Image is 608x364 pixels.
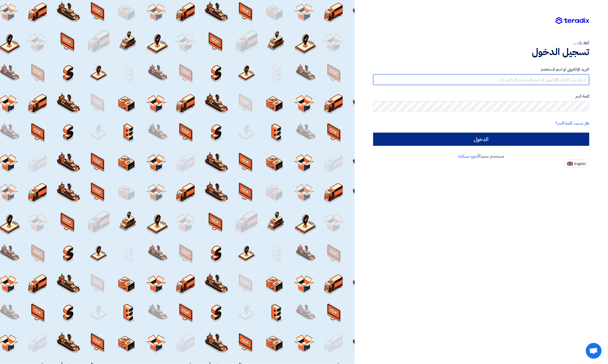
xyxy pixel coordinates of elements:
[373,66,589,72] label: البريد الإلكتروني او اسم المستخدم
[373,133,589,146] input: الدخول
[564,159,587,168] button: English
[556,120,589,126] a: هل نسيت كلمة السر؟
[373,153,589,159] div: مستخدم جديد؟
[373,40,589,46] div: أهلا بك ...
[373,74,589,85] input: أدخل بريد العمل الإلكتروني او اسم المستخدم الخاص بك ...
[373,93,589,99] label: كلمة السر
[567,162,573,166] img: en-US.png
[373,46,589,58] h1: تسجيل الدخول
[586,343,602,359] div: Open chat
[575,162,586,166] span: English
[458,153,479,159] a: أنشئ حسابك
[556,17,589,24] img: Teradix logo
